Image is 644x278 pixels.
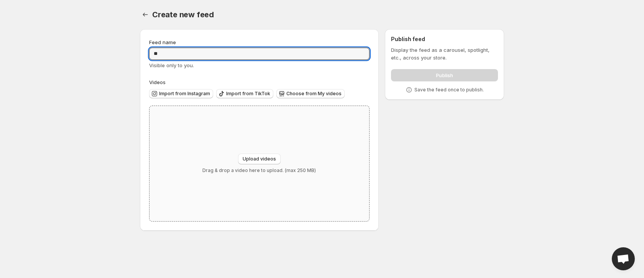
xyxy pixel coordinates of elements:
a: Open chat [612,247,635,270]
span: Create new feed [152,10,214,19]
span: Choose from My videos [286,91,342,97]
span: Import from Instagram [159,91,210,97]
p: Save the feed once to publish. [414,87,484,93]
button: Upload videos [238,154,281,164]
button: Choose from My videos [276,89,345,98]
p: Display the feed as a carousel, spotlight, etc., across your store. [391,46,498,61]
span: Visible only to you. [149,62,194,68]
span: Upload videos [243,156,276,162]
span: Feed name [149,39,176,45]
span: Import from TikTok [226,91,270,97]
span: Videos [149,79,166,85]
p: Drag & drop a video here to upload. (max 250 MB) [202,167,316,174]
h2: Publish feed [391,35,498,43]
button: Import from TikTok [216,89,273,98]
button: Settings [140,9,151,20]
button: Import from Instagram [149,89,213,98]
